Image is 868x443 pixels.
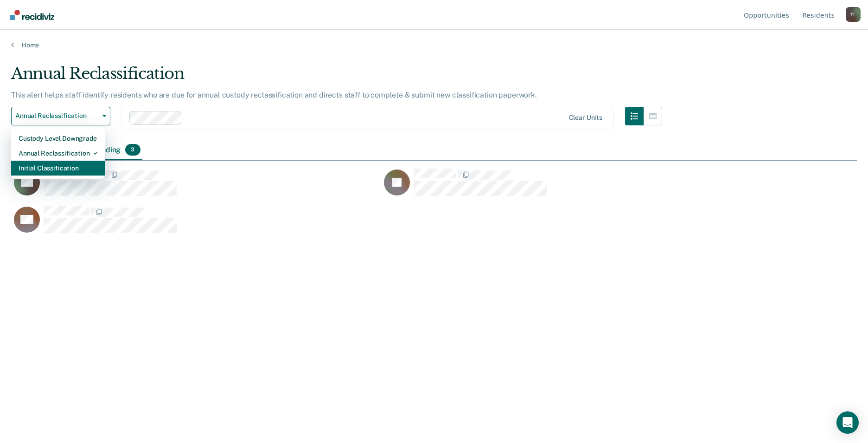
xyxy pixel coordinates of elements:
p: This alert helps staff identify residents who are due for annual custody reclassification and dir... [11,91,537,99]
img: Recidiviz [10,10,54,20]
div: T L [846,7,861,22]
div: Annual Reclassification [19,146,97,161]
button: Annual Reclassification [11,107,110,125]
button: Profile dropdown button [846,7,861,22]
div: Initial Classification [19,161,97,176]
div: Open Intercom Messenger [836,411,859,434]
div: Pending3 [91,140,142,161]
span: 3 [125,144,140,156]
div: CaseloadOpportunityCell-00375276 [11,168,381,205]
div: CaseloadOpportunityCell-00454250 [381,168,751,205]
span: Annual Reclassification [15,112,99,120]
div: Annual Reclassification [11,64,662,91]
div: Dropdown Menu [11,127,105,179]
div: Clear units [569,114,603,122]
div: Custody Level Downgrade [19,131,97,146]
div: CaseloadOpportunityCell-00667395 [11,205,381,242]
a: Home [11,41,857,49]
